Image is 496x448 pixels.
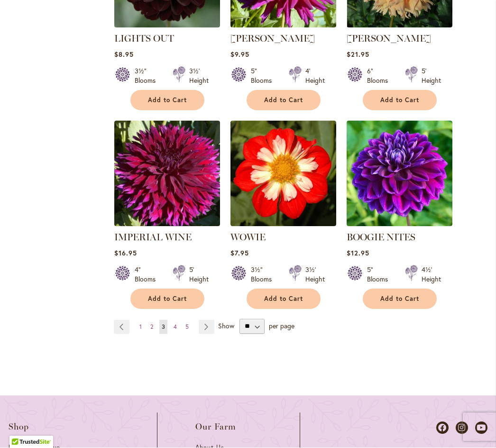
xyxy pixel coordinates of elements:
[150,324,153,331] span: 2
[347,21,452,30] a: KARMEL KORN
[247,289,321,309] button: Add to Cart
[114,220,220,228] a: IMPERIAL WINE
[230,232,266,243] a: WOWIE
[367,67,394,86] div: 6" Blooms
[130,289,204,309] button: Add to Cart
[422,265,441,284] div: 4½' Height
[436,422,449,434] a: Dahlias on Facebook
[305,265,325,284] div: 3½' Height
[251,265,277,284] div: 3½" Blooms
[230,33,315,44] a: [PERSON_NAME]
[347,232,415,243] a: BOOGIE NITES
[185,324,189,331] span: 5
[139,324,142,331] span: 1
[171,320,179,334] a: 4
[114,121,220,227] img: IMPERIAL WINE
[230,21,336,30] a: NADINE JESSIE
[189,67,209,86] div: 3½' Height
[347,220,452,228] a: BOOGIE NITES
[456,422,468,434] a: Dahlias on Instagram
[230,50,249,59] span: $9.95
[148,97,187,105] span: Add to Cart
[195,422,236,432] span: Our Farm
[347,50,369,59] span: $21.95
[218,321,234,330] span: Show
[148,295,187,303] span: Add to Cart
[269,321,294,330] span: per page
[7,414,34,441] iframe: Launch Accessibility Center
[305,67,325,86] div: 4' Height
[247,90,321,111] button: Add to Cart
[264,97,303,105] span: Add to Cart
[367,265,394,284] div: 5" Blooms
[162,324,165,331] span: 3
[230,121,336,227] img: WOWIE
[135,265,161,284] div: 4" Blooms
[363,289,437,309] button: Add to Cart
[347,121,452,227] img: BOOGIE NITES
[137,320,144,334] a: 1
[174,324,177,331] span: 4
[114,21,220,30] a: LIGHTS OUT
[135,67,161,86] div: 3½" Blooms
[380,295,419,303] span: Add to Cart
[189,265,209,284] div: 5' Height
[114,33,174,44] a: LIGHTS OUT
[347,249,369,258] span: $12.95
[148,320,156,334] a: 2
[264,295,303,303] span: Add to Cart
[363,90,437,111] button: Add to Cart
[114,249,137,258] span: $16.95
[347,33,431,44] a: [PERSON_NAME]
[230,249,249,258] span: $7.95
[114,50,134,59] span: $8.95
[114,232,192,243] a: IMPERIAL WINE
[183,320,191,334] a: 5
[380,97,419,105] span: Add to Cart
[251,67,277,86] div: 5" Blooms
[422,67,441,86] div: 5' Height
[230,220,336,228] a: WOWIE
[130,90,204,111] button: Add to Cart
